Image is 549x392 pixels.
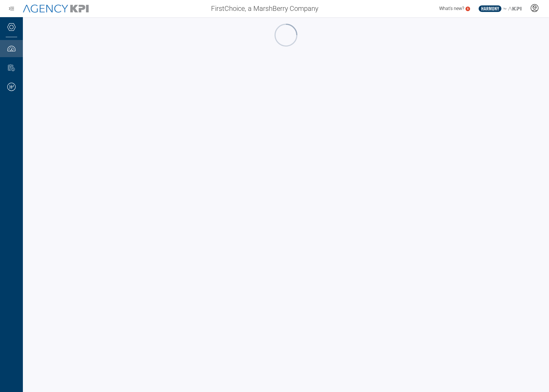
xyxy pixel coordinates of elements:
[274,23,298,47] div: oval-loading
[466,7,470,11] a: 5
[439,6,464,11] span: What's new?
[467,7,469,10] text: 5
[23,5,89,13] img: AgencyKPI
[211,3,318,14] span: FirstChoice, a MarshBerry Company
